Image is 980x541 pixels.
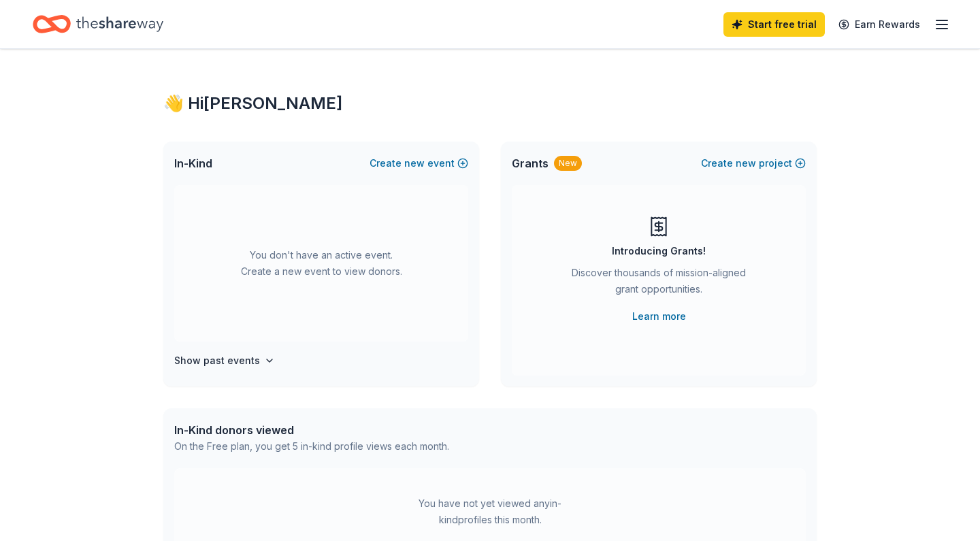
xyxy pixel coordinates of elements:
[612,243,706,259] div: Introducing Grants!
[174,353,275,369] button: Show past events
[174,422,449,438] div: In-Kind donors viewed
[830,12,928,37] a: Earn Rewards
[174,438,449,455] div: On the Free plan, you get 5 in-kind profile views each month.
[174,185,468,342] div: You don't have an active event. Create a new event to view donors.
[405,495,575,528] div: You have not yet viewed any in-kind profiles this month.
[174,155,212,171] span: In-Kind
[632,308,686,325] a: Learn more
[174,353,260,369] h4: Show past events
[404,155,425,171] span: new
[701,155,806,171] button: Createnewproject
[512,155,549,171] span: Grants
[723,12,825,37] a: Start free trial
[554,156,582,171] div: New
[163,93,817,114] div: 👋 Hi [PERSON_NAME]
[566,265,751,303] div: Discover thousands of mission-aligned grant opportunities.
[33,8,163,40] a: Home
[736,155,756,171] span: new
[370,155,468,171] button: Createnewevent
